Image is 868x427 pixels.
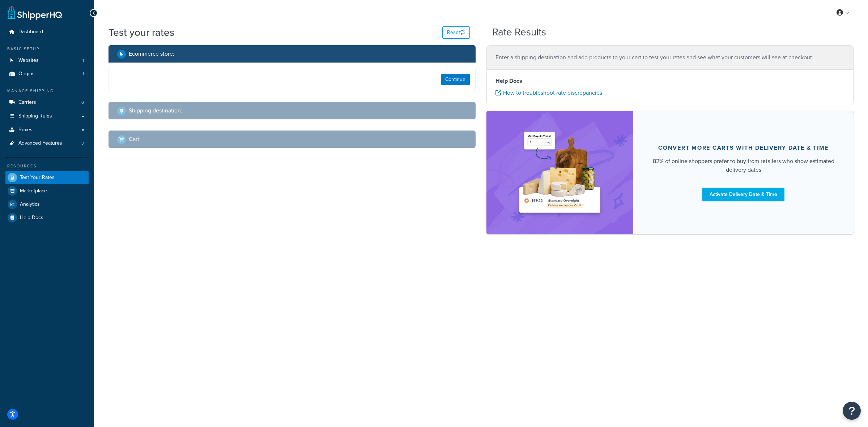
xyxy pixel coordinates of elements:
[109,25,174,39] h1: Test your rates
[843,402,861,420] button: Open Resource Center
[495,77,844,85] h4: Help Docs
[658,144,829,151] div: Convert more carts with delivery date & time
[441,74,470,85] button: Continue
[18,99,36,106] span: Carriers
[651,157,836,174] div: 82% of online shoppers prefer to buy from retailers who show estimated delivery dates
[20,175,55,181] span: Test Your Rates
[18,127,33,133] span: Boxes
[20,215,43,221] span: Help Docs
[18,29,43,35] span: Dashboard
[5,110,89,123] a: Shipping Rules
[81,140,84,146] span: 3
[442,26,470,39] button: Reset
[82,57,84,64] span: 1
[5,137,89,150] li: Advanced Features
[5,184,89,197] a: Marketplace
[5,137,89,150] a: Advanced Features3
[18,57,39,64] span: Websites
[5,96,89,109] a: Carriers6
[5,54,89,67] a: Websites1
[5,46,89,52] div: Basic Setup
[18,140,62,146] span: Advanced Features
[20,201,40,208] span: Analytics
[5,163,89,169] div: Resources
[18,71,35,77] span: Origins
[5,54,89,67] li: Websites
[129,51,174,57] h2: Ecommerce store :
[5,198,89,211] a: Analytics
[5,211,89,224] a: Help Docs
[18,113,52,119] span: Shipping Rules
[495,89,602,97] a: How to troubleshoot rate discrepancies
[81,99,84,106] span: 6
[5,67,89,81] a: Origins1
[5,25,89,39] a: Dashboard
[5,88,89,94] div: Manage Shipping
[495,52,844,63] p: Enter a shipping destination and add products to your cart to test your rates and see what your c...
[5,67,89,81] li: Origins
[492,27,546,38] h2: Rate Results
[702,188,784,201] a: Activate Delivery Date & Time
[129,136,141,142] h2: Cart :
[5,123,89,137] a: Boxes
[5,96,89,109] li: Carriers
[20,188,47,194] span: Marketplace
[129,107,182,114] h2: Shipping destination :
[5,171,89,184] a: Test Your Rates
[515,122,605,223] img: feature-image-ddt-36eae7f7280da8017bfb280eaccd9c446f90b1fe08728e4019434db127062ab4.png
[82,71,84,77] span: 1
